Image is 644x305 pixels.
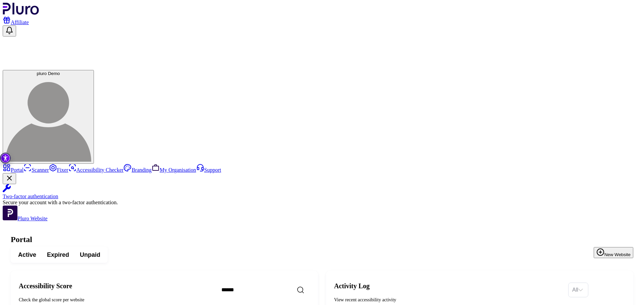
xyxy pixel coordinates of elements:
[3,194,641,200] div: Two-factor authentication
[3,164,641,222] aside: Sidebar menu
[3,167,23,173] a: Portal
[19,297,211,303] div: Check the global score per website
[3,200,641,206] div: Secure your account with a two-factor authentication.
[3,19,29,25] a: Affiliate
[19,282,211,290] h2: Accessibility Score
[68,167,124,173] a: Accessibility Checker
[334,282,563,290] h2: Activity Log
[3,25,16,36] button: Open notifications, you have undefined new notifications
[23,167,49,173] a: Scanner
[3,173,16,184] button: Close Two-factor authentication notification
[47,251,69,259] span: Expired
[80,251,100,259] span: Unpaid
[5,76,91,162] img: pluro Demo
[42,249,74,261] button: Expired
[49,167,68,173] a: Fixer
[594,247,633,258] button: New Website
[3,184,641,200] a: Two-factor authentication
[196,167,221,173] a: Support
[13,249,42,261] button: Active
[3,70,94,164] button: pluro Demopluro Demo
[18,251,36,259] span: Active
[3,216,48,221] a: Open Pluro Website
[123,167,152,173] a: Branding
[568,283,588,297] div: Set sorting
[216,283,331,297] input: Search
[11,235,633,244] h1: Portal
[37,71,60,76] span: pluro Demo
[334,297,563,303] div: View recent accessibility activity
[74,249,106,261] button: Unpaid
[152,167,196,173] a: My Organisation
[3,10,39,16] a: Logo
